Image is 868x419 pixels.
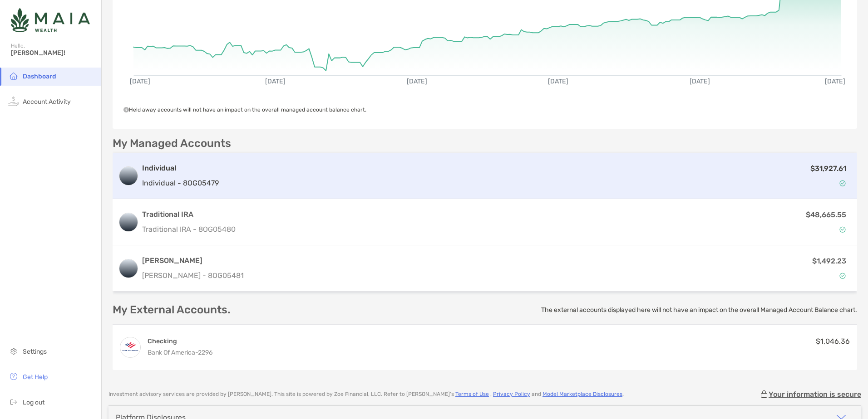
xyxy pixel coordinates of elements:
[23,98,71,106] span: Account Activity
[265,78,286,85] text: [DATE]
[816,337,850,346] span: $1,046.36
[11,4,90,36] img: Zoe Logo
[8,371,19,382] img: get-help icon
[8,396,19,407] img: logout icon
[123,107,366,113] span: Held away accounts will not have an impact on the overall managed account balance chart.
[148,337,212,346] h4: Checking
[120,337,140,357] img: Adv Plus Banking
[806,209,846,220] p: $48,665.55
[407,78,427,85] text: [DATE]
[119,167,138,185] img: logo account
[23,373,48,381] span: Get Help
[541,306,857,314] p: The external accounts displayed here will not have an impact on the overall Managed Account Balan...
[198,349,212,356] span: 2296
[690,78,710,85] text: [DATE]
[493,391,530,397] a: Privacy Policy
[8,70,19,81] img: household icon
[108,391,624,398] p: Investment advisory services are provided by [PERSON_NAME] . This site is powered by Zoe Financia...
[769,390,861,399] p: Your information is secure
[142,177,219,189] p: Individual - 8OG05479
[11,49,96,57] span: [PERSON_NAME]!
[455,391,489,397] a: Terms of Use
[130,78,150,85] text: [DATE]
[119,259,138,278] img: logo account
[8,96,19,107] img: activity icon
[142,224,236,235] p: Traditional IRA - 8OG05480
[812,255,846,267] p: $1,492.23
[142,209,236,220] h3: Traditional IRA
[810,163,846,174] p: $31,927.61
[142,270,244,281] p: [PERSON_NAME] - 8OG05481
[839,226,846,233] img: Account Status icon
[23,399,44,406] span: Log out
[839,273,846,279] img: Account Status icon
[119,213,138,231] img: logo account
[825,78,845,85] text: [DATE]
[23,73,56,80] span: Dashboard
[8,346,19,356] img: settings icon
[142,163,219,174] h3: Individual
[142,255,244,266] h3: [PERSON_NAME]
[548,78,568,85] text: [DATE]
[23,348,47,356] span: Settings
[148,349,198,356] span: Bank of America -
[542,391,622,397] a: Model Marketplace Disclosures
[113,138,231,149] p: My Managed Accounts
[839,180,846,186] img: Account Status icon
[532,306,539,313] img: info
[113,304,230,316] p: My External Accounts.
